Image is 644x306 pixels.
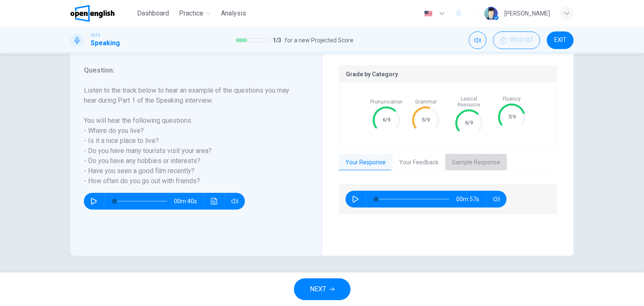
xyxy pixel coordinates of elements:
[218,6,249,21] button: Analysis
[84,65,298,75] h6: Question :
[508,114,516,120] text: 7/9
[339,154,392,171] button: Your Response
[346,71,550,78] p: Grade by Category
[221,8,246,18] span: Analysis
[469,31,486,49] div: Mute
[174,193,204,210] span: 00m 40s
[134,6,172,21] button: Dashboard
[70,5,134,22] a: OpenEnglish logo
[176,6,214,21] button: Practice
[547,31,574,49] button: EXIT
[493,31,540,49] div: Hide
[370,99,402,105] span: Pronunciation
[91,38,120,48] h1: Speaking
[422,117,430,123] text: 5/9
[554,37,566,44] span: EXIT
[415,99,437,105] span: Grammar
[382,117,390,123] text: 6/9
[504,8,550,18] div: [PERSON_NAME]
[510,37,533,44] span: 00:01:07
[91,32,100,38] span: IELTS
[294,278,351,300] button: NEXT
[179,8,203,18] span: Practice
[70,5,114,22] img: OpenEnglish logo
[273,35,281,45] span: 1 / 3
[137,8,169,18] span: Dashboard
[423,10,434,17] img: en
[503,96,521,102] span: Fluency
[84,86,298,186] h6: Listen to the track below to hear an example of the questions you may hear during Part 1 of the S...
[285,35,353,45] span: for a new Projected Score
[392,154,445,171] button: Your Feedback
[465,119,473,126] text: 6/9
[208,193,221,210] button: Click to see the audio transcription
[339,154,557,171] div: basic tabs example
[450,96,488,108] span: Lexical Resource
[310,283,326,295] span: NEXT
[445,154,507,171] button: Sample Response
[484,7,498,20] img: Profile picture
[456,191,486,207] span: 00m 57s
[493,31,540,49] button: 00:01:07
